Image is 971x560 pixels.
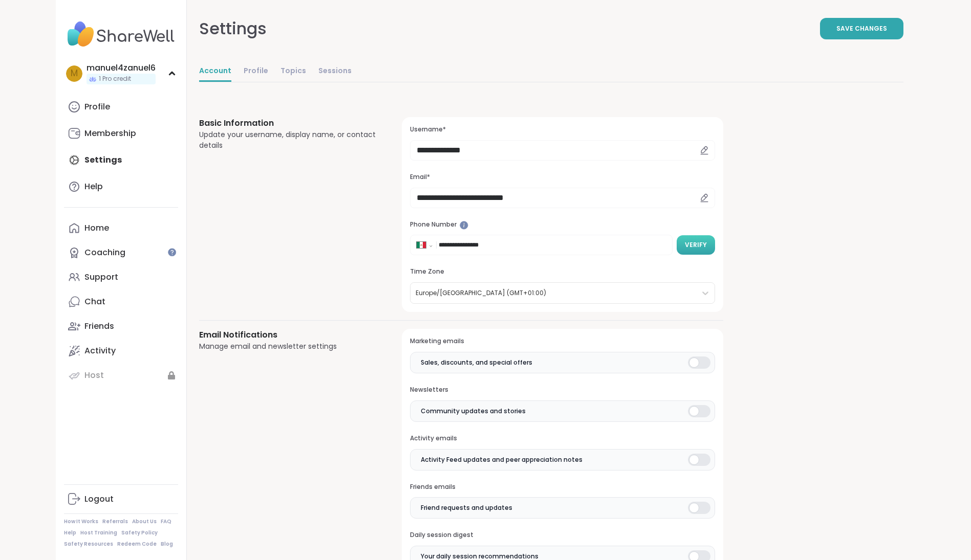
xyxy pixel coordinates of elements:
[132,518,157,525] a: About Us
[84,181,103,192] div: Help
[410,125,715,134] h3: Username*
[410,173,715,182] h3: Email*
[64,529,76,536] a: Help
[84,101,110,113] div: Profile
[199,61,231,82] a: Account
[64,487,178,511] a: Logout
[199,341,378,352] div: Manage email and newsletter settings
[84,321,114,332] div: Friends
[168,248,176,256] iframe: Spotlight
[102,518,128,525] a: Referrals
[64,363,178,388] a: Host
[64,289,178,314] a: Chat
[64,240,178,265] a: Coaching
[318,61,352,82] a: Sessions
[199,329,378,341] h3: Email Notifications
[685,240,707,250] span: Verify
[410,483,715,491] h3: Friends emails
[87,62,156,74] div: manuel4zanuel6
[64,314,178,339] a: Friends
[199,129,378,151] div: Update your username, display name, or contact details
[80,529,117,536] a: Host Training
[199,16,267,41] div: Settings
[410,434,715,443] h3: Activity emails
[410,220,715,229] h3: Phone Number
[244,61,268,82] a: Profile
[117,541,157,548] a: Redeem Code
[421,503,512,512] span: Friend requests and updates
[410,337,715,346] h3: Marketing emails
[421,407,526,416] span: Community updates and stories
[280,61,306,82] a: Topics
[410,267,715,276] h3: Time Zone
[71,67,78,80] span: m
[84,296,105,307] div: Chat
[99,75,131,83] span: 1 Pro credit
[64,95,178,119] a: Profile
[84,370,104,381] div: Host
[64,518,98,525] a: How It Works
[84,222,109,234] div: Home
[410,386,715,394] h3: Newsletters
[84,345,116,356] div: Activity
[64,265,178,289] a: Support
[677,235,715,255] button: Verify
[84,247,125,258] div: Coaching
[121,529,158,536] a: Safety Policy
[460,221,468,230] iframe: Spotlight
[84,128,136,139] div: Membership
[64,121,178,146] a: Membership
[410,531,715,540] h3: Daily session digest
[64,541,113,548] a: Safety Resources
[199,117,378,129] h3: Basic Information
[64,216,178,240] a: Home
[161,541,173,548] a: Blog
[161,518,171,525] a: FAQ
[64,16,178,52] img: ShareWell Nav Logo
[84,272,118,283] div: Support
[64,339,178,363] a: Activity
[64,174,178,199] a: Help
[820,18,903,39] button: Save Changes
[421,455,582,464] span: Activity Feed updates and peer appreciation notes
[836,24,887,33] span: Save Changes
[84,494,114,505] div: Logout
[421,358,532,367] span: Sales, discounts, and special offers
